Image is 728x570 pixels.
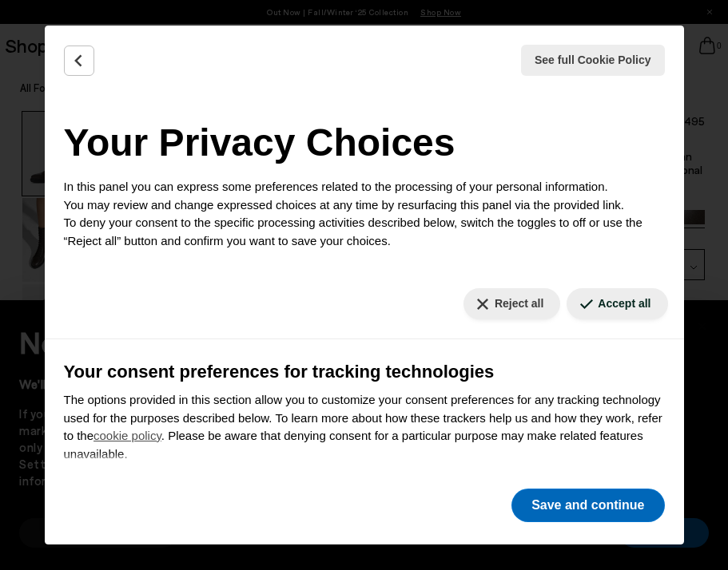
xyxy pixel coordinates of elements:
[64,114,665,172] h2: Your Privacy Choices
[535,52,651,69] span: See full Cookie Policy
[64,358,665,385] h3: Your consent preferences for tracking technologies
[93,429,161,442] a: cookie policy - link opens in a new tab
[463,288,560,319] button: Reject all
[64,391,665,463] p: The options provided in this section allow you to customize your consent preferences for any trac...
[521,45,665,76] button: See full Cookie Policy
[511,489,664,522] button: Save and continue
[567,288,667,319] button: Accept all
[64,46,94,76] button: Back
[64,178,665,250] p: In this panel you can express some preferences related to the processing of your personal informa...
